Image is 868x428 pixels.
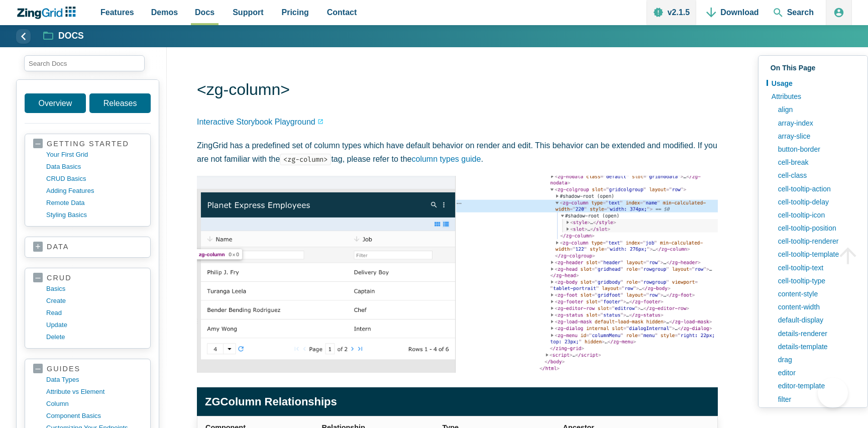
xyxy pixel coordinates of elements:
a: Attribute vs Element [46,386,142,398]
code: <zg-column> [280,154,331,165]
a: cell-tooltip-text [773,261,859,274]
a: details-template [773,340,859,353]
a: read [46,307,142,319]
a: details-renderer [773,327,859,340]
span: Docs [195,6,214,19]
a: delete [46,331,142,343]
img: Image of the DOM relationship for the zg-column web component tag [197,176,718,373]
span: Support [233,6,263,19]
a: cell-tooltip-delay [773,195,859,208]
a: drag [773,353,859,366]
span: Pricing [282,6,309,19]
a: cell-tooltip-type [773,274,859,287]
a: editor [773,366,859,379]
a: crud [33,273,142,283]
a: data [33,242,142,252]
caption: ZGColumn Relationships [197,387,718,416]
a: cell-tooltip-position [773,222,859,235]
a: Usage [767,77,859,90]
a: cell-break [773,156,859,169]
span: Contact [327,6,357,19]
a: button-border [773,143,859,156]
a: cell-tooltip-renderer [773,235,859,248]
a: cell-tooltip-template [773,248,859,261]
a: array-slice [773,130,859,143]
a: editor-template [773,379,859,392]
a: basics [46,283,142,295]
a: styling basics [46,209,142,221]
a: cell-class [773,169,859,182]
p: ZingGrid has a predefined set of column types which have default behavior on render and edit. Thi... [197,139,718,166]
a: Interactive Storybook Playground [197,115,323,129]
a: cell-tooltip-action [773,182,859,195]
a: content-width [773,300,859,313]
a: guides [33,364,142,374]
span: Features [100,6,134,19]
a: array-index [773,117,859,130]
a: component basics [46,410,142,422]
a: content-style [773,287,859,300]
a: column types guide [412,155,481,163]
a: remote data [46,197,142,209]
h1: <zg-column> [197,79,718,102]
a: CRUD basics [46,173,142,185]
a: your first grid [46,149,142,161]
a: Attributes [767,90,859,103]
input: search input [24,55,145,71]
a: data types [46,374,142,386]
a: Docs [44,30,84,42]
strong: Docs [58,32,84,41]
iframe: Toggle Customer Support [818,378,848,408]
span: Demos [151,6,178,19]
a: Overview [25,93,86,113]
a: getting started [33,139,142,149]
a: create [46,295,142,307]
a: adding features [46,185,142,197]
a: cell-tooltip-icon [773,208,859,222]
a: update [46,319,142,331]
a: align [773,103,859,116]
a: filter [773,393,859,406]
a: ZingChart Logo. Click to return to the homepage [16,7,81,19]
a: default-display [773,313,859,327]
a: Releases [89,93,151,113]
a: data basics [46,161,142,173]
a: column [46,398,142,410]
a: filter-buttons [773,406,859,419]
